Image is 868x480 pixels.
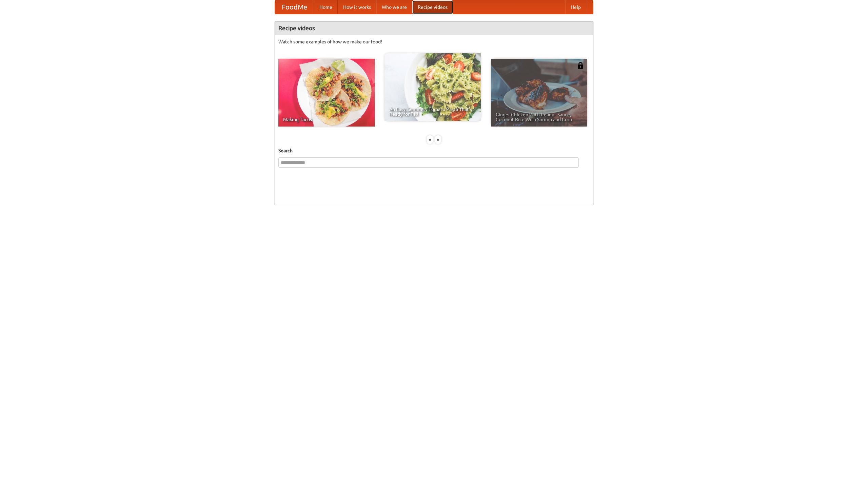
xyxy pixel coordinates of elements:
a: FoodMe [275,0,314,14]
h5: Search [278,147,590,154]
a: How it works [338,0,376,14]
a: An Easy, Summery Tomato Pasta That's Ready for Fall [384,53,481,121]
div: « [427,135,433,144]
span: Making Tacos [283,117,370,122]
a: Help [565,0,586,14]
h4: Recipe videos [275,21,593,35]
a: Recipe videos [412,0,453,14]
div: » [435,135,441,144]
a: Home [314,0,338,14]
p: Watch some examples of how we make our food! [278,38,590,45]
a: Who we are [376,0,412,14]
a: Making Tacos [278,59,375,127]
img: 483408.png [577,62,584,69]
span: An Easy, Summery Tomato Pasta That's Ready for Fall [389,107,476,116]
